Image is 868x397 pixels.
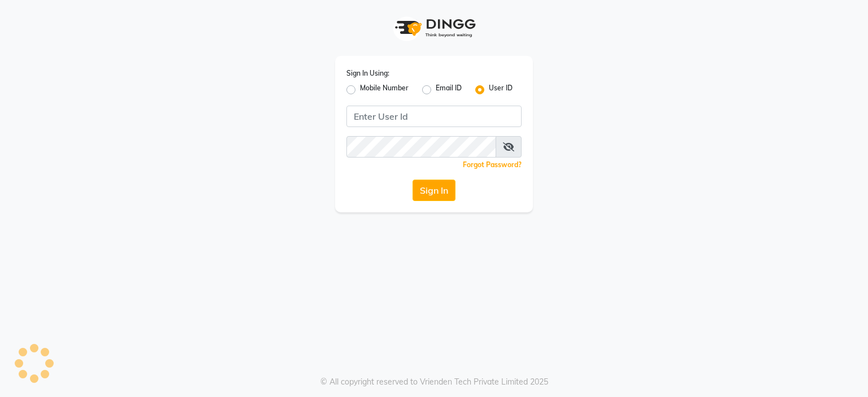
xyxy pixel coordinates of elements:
img: logo1.svg [389,11,479,45]
label: Email ID [436,83,462,97]
input: Username [346,106,522,127]
label: Mobile Number [360,83,409,97]
label: User ID [489,83,513,97]
label: Sign In Using: [346,68,389,78]
input: Username [346,136,496,158]
a: Forgot Password? [463,160,522,169]
button: Sign In [413,180,455,201]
